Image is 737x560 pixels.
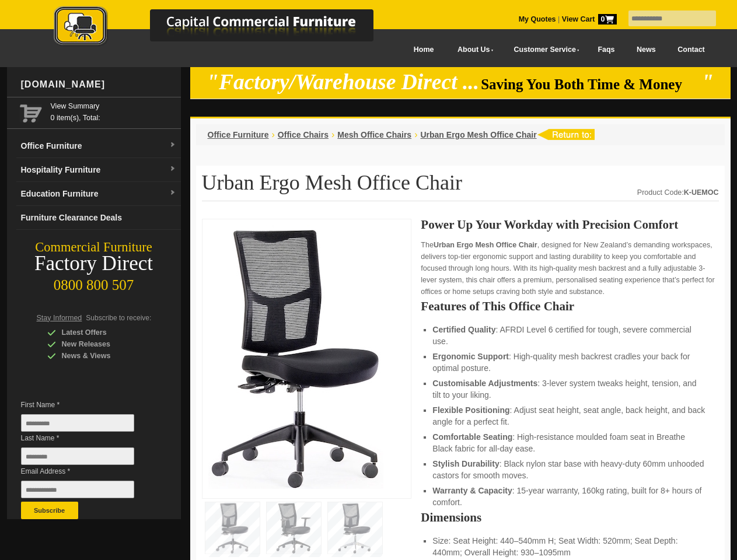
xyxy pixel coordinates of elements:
[22,6,430,52] a: Capital Commercial Furniture Logo
[537,129,595,140] img: return to
[432,486,512,495] strong: Warranty & Capacity
[169,142,176,149] img: dropdown
[432,432,512,442] strong: Comfortable Seating
[432,325,495,334] strong: Certified Quality
[684,188,719,197] strong: K-UEMOC
[208,225,383,489] img: Urban Ergo Mesh Office Chair – mesh office seat with ergonomic back for NZ workspaces.
[169,166,176,173] img: dropdown
[420,130,536,139] a: Urban Ergo Mesh Office Chair
[207,70,479,94] em: "Factory/Warehouse Direct ...
[666,37,715,63] a: Contact
[598,14,617,24] span: 0
[47,350,158,362] div: News & Views
[519,15,556,23] a: My Quotes
[432,459,499,468] strong: Stylish Durability
[701,70,714,94] em: "
[637,187,719,198] div: Product Code:
[16,158,181,182] a: Hospitality Furnituredropdown
[16,134,181,158] a: Office Furnituredropdown
[16,67,181,102] div: [DOMAIN_NAME]
[626,37,666,63] a: News
[208,130,269,139] a: Office Furniture
[434,241,537,249] strong: Urban Ergo Mesh Office Chair
[481,76,700,92] span: Saving You Both Time & Money
[21,432,152,444] span: Last Name *
[16,206,181,230] a: Furniture Clearance Deals
[432,458,707,481] li: : Black nylon star base with heavy-duty 60mm unhooded castors for smooth moves.
[432,377,707,401] li: : 3-lever system tweaks height, tension, and tilt to your liking.
[86,314,151,322] span: Subscribe to receive:
[21,447,134,465] input: Last Name *
[21,481,134,498] input: Email Address *
[272,129,275,141] li: ›
[51,100,176,122] span: 0 item(s), Total:
[21,414,134,432] input: First Name *
[421,300,718,312] h2: Features of This Office Chair
[432,404,707,428] li: : Adjust seat height, seat angle, back height, and back angle for a perfect fit.
[432,431,707,454] li: : High-resistance moulded foam seat in Breathe Black fabric for all-day ease.
[21,466,152,477] span: Email Address *
[22,6,430,48] img: Capital Commercial Furniture Logo
[16,182,181,206] a: Education Furnituredropdown
[432,351,707,374] li: : High-quality mesh backrest cradles your back for optimal posture.
[432,405,509,415] strong: Flexible Positioning
[337,130,411,139] a: Mesh Office Chairs
[432,324,707,347] li: : AFRDI Level 6 certified for tough, severe commercial use.
[421,512,718,523] h2: Dimensions
[21,502,78,519] button: Subscribe
[7,271,181,293] div: 0800 800 507
[562,15,617,23] strong: View Cart
[421,239,718,297] p: The , designed for New Zealand’s demanding workspaces, delivers top-tier ergonomic support and la...
[37,314,82,322] span: Stay Informed
[560,15,616,23] a: View Cart0
[47,338,158,350] div: New Releases
[21,399,152,411] span: First Name *
[432,379,537,388] strong: Customisable Adjustments
[432,485,707,508] li: : 15-year warranty, 160kg rating, built for 8+ hours of comfort.
[47,327,158,338] div: Latest Offers
[51,100,176,112] a: View Summary
[202,171,719,201] h1: Urban Ergo Mesh Office Chair
[445,37,501,63] a: About Us
[414,129,417,141] li: ›
[432,352,509,361] strong: Ergonomic Support
[278,130,329,139] a: Office Chairs
[331,129,334,141] li: ›
[169,190,176,197] img: dropdown
[7,256,181,272] div: Factory Direct
[587,37,626,63] a: Faqs
[501,37,586,63] a: Customer Service
[7,239,181,256] div: Commercial Furniture
[421,219,718,230] h2: Power Up Your Workday with Precision Comfort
